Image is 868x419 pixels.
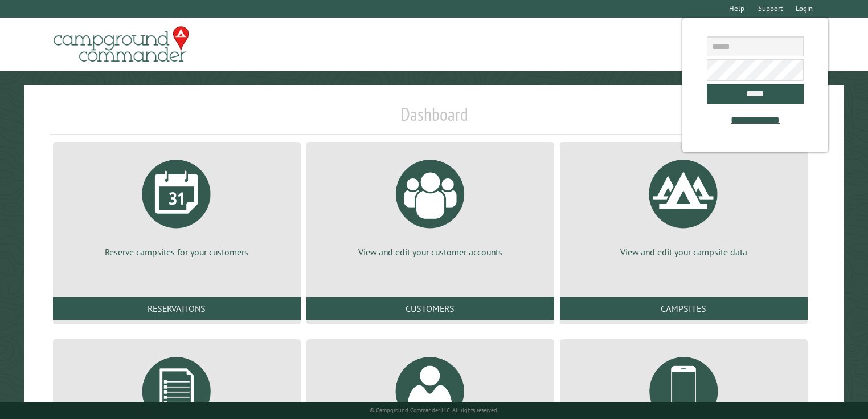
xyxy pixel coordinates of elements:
[67,151,287,258] a: Reserve campsites for your customers
[370,406,498,414] small: © Campground Commander LLC. All rights reserved.
[67,246,287,258] p: Reserve campsites for your customers
[320,246,541,258] p: View and edit your customer accounts
[50,22,193,67] img: Campground Commander
[320,151,541,258] a: View and edit your customer accounts
[574,246,794,258] p: View and edit your campsite data
[306,297,554,320] a: Customers
[574,151,794,258] a: View and edit your campsite data
[50,103,818,135] h1: Dashboard
[53,297,301,320] a: Reservations
[560,297,808,320] a: Campsites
